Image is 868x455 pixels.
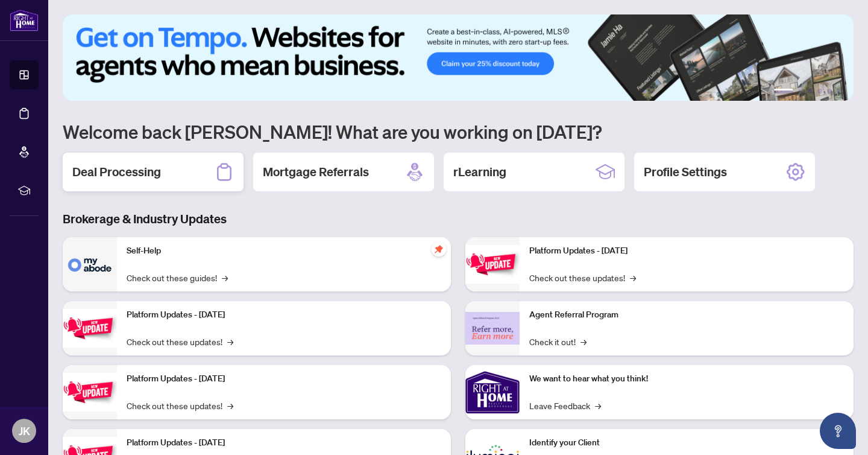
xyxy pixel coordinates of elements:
[227,399,233,412] span: →
[263,164,369,180] h2: Mortgage Referrals
[19,422,30,439] span: JK
[63,120,854,143] h1: Welcome back [PERSON_NAME]! What are you working on [DATE]?
[453,164,506,180] h2: rLearning
[127,399,233,412] a: Check out these updates!→
[774,89,793,94] button: 1
[630,271,636,284] span: →
[529,271,636,284] a: Check out these updates!→
[465,312,520,345] img: Agent Referral Program
[127,271,228,284] a: Check out these guides!→
[63,237,117,291] img: Self-Help
[837,89,841,94] button: 6
[63,14,854,101] img: Slide 0
[227,335,233,348] span: →
[529,308,844,322] p: Agent Referral Program
[127,308,441,322] p: Platform Updates - [DATE]
[580,335,587,348] span: →
[63,309,117,347] img: Platform Updates - September 16, 2025
[127,335,233,348] a: Check out these updates!→
[808,89,813,94] button: 3
[465,365,520,419] img: We want to hear what you think!
[465,245,520,283] img: Platform Updates - June 23, 2025
[10,9,39,31] img: logo
[222,271,228,284] span: →
[827,89,832,94] button: 5
[529,399,601,412] a: Leave Feedback→
[529,436,844,450] p: Identify your Client
[72,164,161,180] h2: Deal Processing
[817,89,822,94] button: 4
[63,211,854,227] h3: Brokerage & Industry Updates
[127,244,441,258] p: Self-Help
[63,373,117,411] img: Platform Updates - July 21, 2025
[529,372,844,386] p: We want to hear what you think!
[127,372,441,386] p: Platform Updates - [DATE]
[798,89,803,94] button: 2
[595,399,601,412] span: →
[529,335,587,348] a: Check it out!→
[127,436,441,450] p: Platform Updates - [DATE]
[820,413,856,449] button: Open asap
[644,164,727,180] h2: Profile Settings
[432,242,446,256] span: pushpin
[529,244,844,258] p: Platform Updates - [DATE]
